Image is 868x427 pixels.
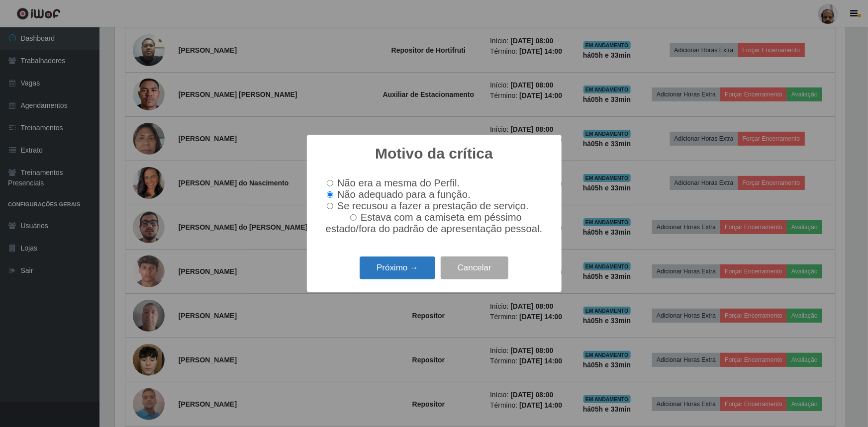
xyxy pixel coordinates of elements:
input: Não adequado para a função. [327,191,333,198]
span: Não adequado para a função. [337,189,471,200]
input: Não era a mesma do Perfil. [327,180,333,186]
input: Se recusou a fazer a prestação de serviço. [327,203,333,209]
span: Se recusou a fazer a prestação de serviço. [337,200,529,211]
button: Próximo → [360,256,435,280]
input: Estava com a camiseta em péssimo estado/fora do padrão de apresentação pessoal. [350,214,357,221]
h2: Motivo da crítica [375,145,493,163]
button: Cancelar [441,256,508,280]
span: Estava com a camiseta em péssimo estado/fora do padrão de apresentação pessoal. [326,212,543,234]
span: Não era a mesma do Perfil. [337,177,460,188]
